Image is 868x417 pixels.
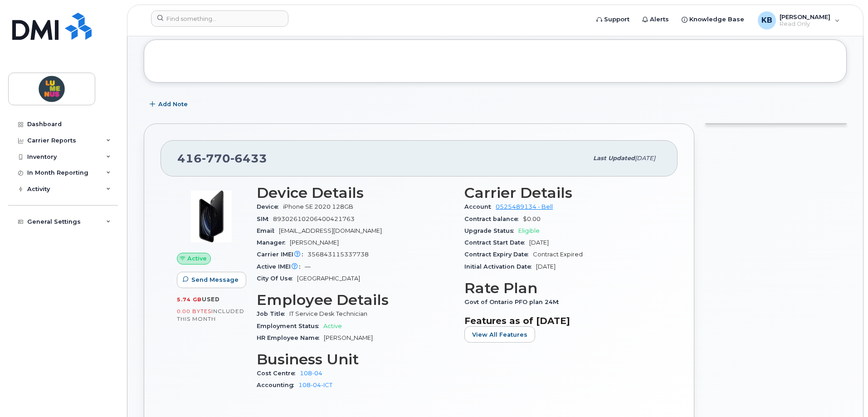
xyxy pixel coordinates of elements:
span: 356843115337738 [307,251,369,258]
a: Alerts [636,10,675,29]
span: Cost Centre [257,370,300,377]
span: Active [323,323,342,329]
span: 5.74 GB [177,296,202,303]
span: 416 [177,152,267,165]
span: Active IMEI [257,263,305,270]
a: Knowledge Base [675,10,751,29]
span: Contract balance [464,216,523,222]
span: [GEOGRAPHIC_DATA] [297,275,360,282]
img: image20231002-3703462-2fle3a.jpeg [184,189,239,244]
span: Eligible [518,227,540,234]
span: Alerts [650,15,669,24]
span: [PERSON_NAME] [290,239,339,246]
span: View All Features [472,330,527,339]
span: [DATE] [536,263,556,270]
span: Job Title [257,310,289,317]
button: Send Message [177,272,246,288]
span: Contract Start Date [464,239,529,246]
span: Upgrade Status [464,227,518,234]
span: Account [464,203,496,210]
h3: Device Details [257,185,454,201]
span: Govt of Ontario PFO plan 24M [464,299,563,305]
span: SIM [257,216,273,222]
span: Email [257,227,279,234]
button: View All Features [464,326,535,343]
span: Manager [257,239,290,246]
span: [DATE] [635,155,655,162]
a: 0525489134 - Bell [496,203,553,210]
a: 108-04-ICT [298,382,332,388]
span: HR Employee Name [257,334,324,341]
span: 770 [202,152,230,165]
span: City Of Use [257,275,297,282]
span: — [305,263,311,270]
span: Contract Expiry Date [464,251,533,258]
span: 89302610206400421763 [273,216,355,222]
input: Find something... [151,10,288,27]
span: Add Note [158,100,188,108]
span: iPhone SE 2020 128GB [283,203,353,210]
a: Support [590,10,636,29]
span: IT Service Desk Technician [289,310,367,317]
button: Add Note [144,96,195,113]
span: Employment Status [257,323,323,329]
span: 6433 [230,152,267,165]
span: $0.00 [523,216,541,222]
span: [PERSON_NAME] [324,334,373,341]
span: 0.00 Bytes [177,308,211,314]
span: Knowledge Base [689,15,744,24]
span: used [202,296,220,303]
h3: Business Unit [257,351,454,368]
span: KB [761,15,772,26]
h3: Employee Details [257,292,454,308]
span: Device [257,203,283,210]
span: Contract Expired [533,251,583,258]
span: Active [187,254,207,263]
h3: Rate Plan [464,280,661,296]
h3: Features as of [DATE] [464,315,661,326]
div: Kam Behal [751,11,846,29]
span: Initial Activation Date [464,263,536,270]
span: [DATE] [529,239,549,246]
span: Carrier IMEI [257,251,307,258]
h3: Carrier Details [464,185,661,201]
span: Send Message [191,275,239,284]
span: Read Only [780,20,830,28]
span: Support [604,15,629,24]
span: Last updated [593,155,635,162]
span: [EMAIL_ADDRESS][DOMAIN_NAME] [279,227,382,234]
span: Accounting [257,382,298,388]
a: 108-04 [300,370,322,377]
span: [PERSON_NAME] [780,13,830,20]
